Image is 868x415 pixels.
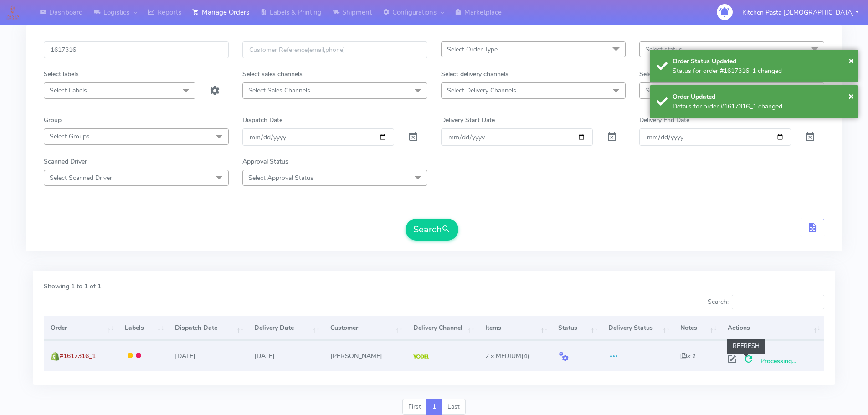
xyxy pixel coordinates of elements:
[485,352,529,360] span: (4)
[848,89,854,103] button: Close
[639,69,674,79] label: Select labels
[673,316,721,340] th: Notes: activate to sort column ascending
[645,86,688,95] span: Select Box size
[44,115,62,125] label: Group
[735,3,865,22] button: Kitchen Pasta [DEMOGRAPHIC_DATA]
[447,86,516,95] span: Select Delivery Channels
[406,219,458,241] button: Search
[732,295,824,309] input: Search:
[44,41,229,58] input: Order Id
[426,399,442,415] a: 1
[413,354,429,359] img: Yodel
[441,69,508,79] label: Select delivery channels
[44,316,118,340] th: Order: activate to sort column ascending
[50,86,87,95] span: Select Labels
[242,115,282,125] label: Dispatch Date
[44,157,87,166] label: Scanned Driver
[645,45,682,54] span: Select status
[60,352,96,360] span: #1617316_1
[50,132,90,141] span: Select Groups
[760,357,796,365] span: Processing...
[242,41,427,58] input: Customer Reference(email,phone)
[44,282,101,291] label: Showing 1 to 1 of 1
[51,352,60,361] img: shopify.png
[406,316,478,340] th: Delivery Channel: activate to sort column ascending
[848,90,854,102] span: ×
[708,295,824,309] label: Search:
[168,316,247,340] th: Dispatch Date: activate to sort column ascending
[601,316,673,340] th: Delivery Status: activate to sort column ascending
[242,69,303,79] label: Select sales channels
[848,54,854,67] span: ×
[247,316,324,340] th: Delivery Date: activate to sort column ascending
[478,316,552,340] th: Items: activate to sort column ascending
[551,316,601,340] th: Status: activate to sort column ascending
[673,56,851,66] div: Order Status Updated
[680,352,695,360] i: x 1
[639,115,689,125] label: Delivery End Date
[721,316,824,340] th: Actions: activate to sort column ascending
[441,115,495,125] label: Delivery Start Date
[248,86,310,95] span: Select Sales Channels
[247,340,324,371] td: [DATE]
[848,54,854,67] button: Close
[324,316,406,340] th: Customer: activate to sort column ascending
[118,316,168,340] th: Labels: activate to sort column ascending
[485,352,521,360] span: 2 x MEDIUM
[673,102,851,111] div: Details for order #1617316_1 changed
[242,157,288,166] label: Approval Status
[248,174,313,182] span: Select Approval Status
[673,66,851,76] div: Status for order #1617316_1 changed
[447,45,498,54] span: Select Order Type
[50,174,112,182] span: Select Scanned Driver
[44,69,79,79] label: Select labels
[168,340,247,371] td: [DATE]
[324,340,406,371] td: [PERSON_NAME]
[673,92,851,102] div: Order Updated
